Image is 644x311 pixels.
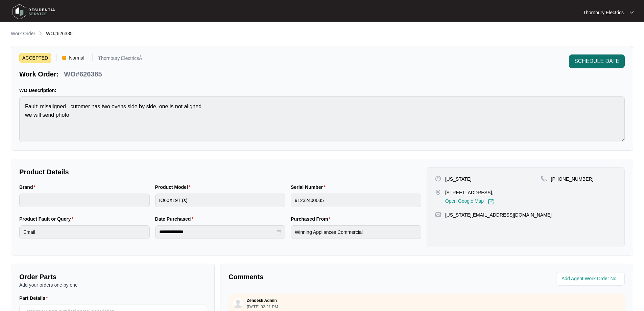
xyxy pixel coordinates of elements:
[19,216,76,222] label: Product Fault or Query
[66,53,87,63] span: Normal
[247,298,277,303] p: Zendesk Admin
[291,225,421,239] input: Purchased From
[247,305,278,309] p: [DATE] 02:21 PM
[291,216,333,222] label: Purchased From
[19,272,206,282] p: Order Parts
[19,295,51,302] label: Part Details
[9,30,37,38] a: Work Order
[19,282,206,288] p: Add your orders one by one
[98,56,142,63] p: Thornbury ElectricsÂ
[435,176,441,182] img: user-pin
[445,212,552,218] p: [US_STATE][EMAIL_ADDRESS][DOMAIN_NAME]
[229,272,422,282] p: Comments
[435,189,441,195] img: map-pin
[155,216,196,222] label: Date Purchased
[551,176,594,182] p: [PHONE_NUMBER]
[583,9,624,16] p: Thornbury Electrics
[64,69,102,79] p: WO#626385
[19,194,150,207] input: Brand
[159,228,276,236] input: Date Purchased
[19,184,38,191] label: Brand
[19,225,150,239] input: Product Fault or Query
[541,176,547,182] img: map-pin
[291,194,421,207] input: Serial Number
[19,96,625,142] textarea: Fault: misaligned. cutomer has two ovens side by side, one is not aligned. we will send photo
[155,184,193,191] label: Product Model
[19,87,625,94] p: WO Description:
[291,184,328,191] label: Serial Number
[630,11,634,14] img: dropdown arrow
[11,30,35,37] p: Work Order
[488,199,494,205] img: Link-External
[10,2,57,22] img: residentia service logo
[445,189,494,196] p: [STREET_ADDRESS],
[233,298,243,308] img: user.svg
[569,54,625,68] button: SCHEDULE DATE
[574,57,619,65] span: SCHEDULE DATE
[19,167,421,177] p: Product Details
[445,176,472,182] p: [US_STATE]
[62,56,66,60] img: Vercel Logo
[155,194,286,207] input: Product Model
[445,199,494,205] a: Open Google Map
[46,31,73,36] span: WO#626385
[19,69,58,79] p: Work Order:
[435,212,441,218] img: map-pin
[562,275,621,283] input: Add Agent Work Order No.
[19,53,51,63] span: ACCEPTED
[38,30,43,36] img: chevron-right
